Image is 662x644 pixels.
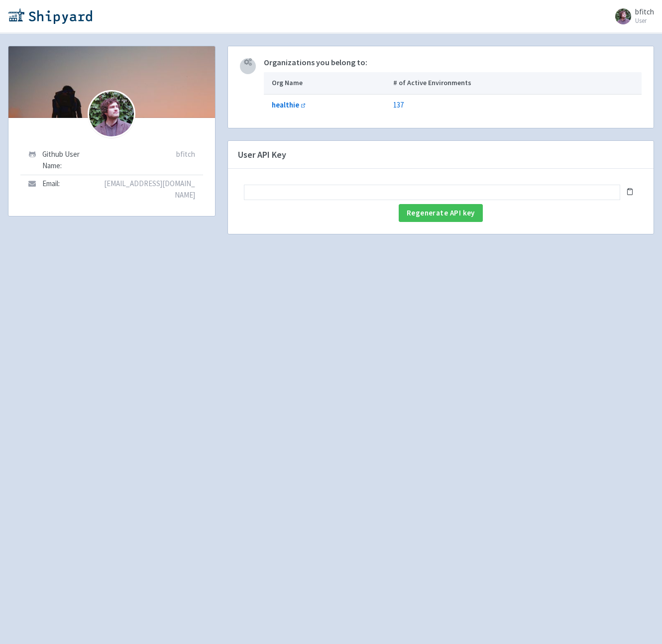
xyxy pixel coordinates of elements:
small: User [635,17,654,24]
a: 137 [393,100,404,109]
th: # of Active Environments [390,72,642,94]
img: Shipyard logo [8,8,92,24]
span: bfitch [635,7,654,16]
th: Org Name [264,72,390,94]
span: bfitch [176,149,195,159]
span: Regenerate API key [407,208,475,217]
a: bfitch User [609,8,654,24]
td: Github User Name: [39,146,97,175]
td: Email: [39,175,97,204]
button: Regenerate API key [399,204,483,222]
a: healthie [272,100,306,109]
img: 577208 [88,90,135,138]
span: [EMAIL_ADDRESS][DOMAIN_NAME] [104,179,195,200]
h4: User API Key [228,141,654,169]
h5: Organizations you belong to: [264,58,642,67]
b: healthie [272,100,299,109]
